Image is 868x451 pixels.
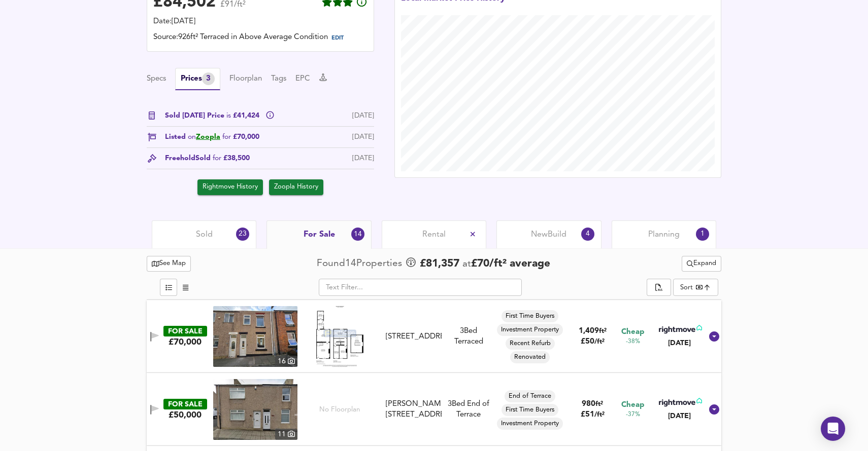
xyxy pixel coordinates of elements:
[579,327,599,335] span: 1,409
[352,153,374,164] div: [DATE]
[229,73,262,85] button: Floorplan
[497,418,563,430] div: Investment Property
[274,181,318,193] span: Zoopla History
[647,279,671,296] div: split button
[222,133,231,140] span: for
[621,327,644,337] span: Cheap
[657,411,702,421] div: [DATE]
[203,181,258,193] span: Rightmove History
[169,336,202,348] div: £70,000
[236,228,249,241] div: 23
[502,312,558,321] span: First Time Buyers
[213,379,297,440] img: property thumbnail
[351,228,364,241] div: 14
[582,400,595,408] span: 980
[197,179,263,195] button: Rightmove History
[594,339,605,345] span: / ft²
[497,419,563,428] span: Investment Property
[316,306,363,367] img: Floorplan
[295,73,310,85] button: EPC
[213,155,221,162] span: for
[446,326,491,348] div: 3 Bed Terraced
[188,133,196,140] span: on
[821,417,845,441] div: Open Intercom Messenger
[708,330,720,343] svg: Show Details
[626,410,640,419] span: -37%
[147,373,721,446] div: FOR SALE£50,000 property thumbnail 11 No Floorplan[PERSON_NAME][STREET_ADDRESS]3Bed End of Terrac...
[153,32,368,45] div: Source: 926ft² Terraced in Above Average Condition
[594,411,605,418] span: / ft²
[319,405,360,415] span: No Floorplan
[581,411,605,419] span: £ 51
[648,229,680,240] span: Planning
[163,399,207,409] div: FOR SALE
[599,328,607,334] span: ft²
[304,229,335,240] span: For Sale
[581,338,605,346] span: £ 50
[506,339,555,348] span: Recent Refurb
[271,73,286,85] button: Tags
[420,256,459,272] span: £ 81,357
[275,429,297,440] div: 11
[153,16,368,27] div: Date: [DATE]
[181,72,215,85] div: Prices
[621,400,644,410] span: Cheap
[213,306,297,367] img: property thumbnail
[510,353,550,362] span: Renovated
[213,306,297,367] a: property thumbnail 16
[169,409,202,421] div: £50,000
[196,133,220,140] a: Zoopla
[275,356,297,367] div: 16
[505,392,555,401] span: End of Terrace
[595,401,603,407] span: ft²
[687,258,716,270] span: Expand
[165,132,259,142] span: Listed £70,000
[497,324,563,336] div: Investment Property
[422,229,446,240] span: Rental
[152,258,186,270] span: See Map
[471,258,550,269] span: £ 70 / ft² average
[502,405,558,415] span: First Time Buyers
[505,390,555,402] div: End of Terrace
[382,331,446,342] div: South Street, , Spennymoor, Durham, DL16 7TT
[497,325,563,334] span: Investment Property
[581,228,594,241] div: 4
[331,35,344,41] span: EDIT
[680,283,693,292] div: Sort
[682,256,721,272] div: split button
[386,331,442,342] div: [STREET_ADDRESS]
[220,1,246,15] span: £91/ft²
[147,256,191,272] button: See Map
[446,399,491,421] div: 3 Bed End of Terrace
[352,132,374,142] div: [DATE]
[196,229,213,240] span: Sold
[502,404,558,416] div: First Time Buyers
[147,73,166,85] button: Specs
[319,279,522,296] input: Text Filter...
[626,337,640,346] span: -38%
[657,338,702,348] div: [DATE]
[195,153,250,164] span: Sold £38,500
[163,326,207,336] div: FOR SALE
[510,351,550,363] div: Renovated
[506,337,555,350] div: Recent Refurb
[202,72,215,85] div: 3
[673,279,718,296] div: Sort
[682,256,721,272] button: Expand
[213,379,297,440] a: property thumbnail 11
[462,259,471,269] span: at
[226,112,231,119] span: is
[708,403,720,416] svg: Show Details
[269,179,323,195] button: Zoopla History
[175,68,220,90] button: Prices3
[502,310,558,322] div: First Time Buyers
[696,228,709,241] div: 1
[165,153,250,164] div: Freehold
[531,229,566,240] span: New Build
[386,399,442,421] div: [PERSON_NAME][STREET_ADDRESS]
[317,257,405,271] div: Found 14 Propert ies
[352,110,374,121] div: [DATE]
[165,110,261,121] span: Sold [DATE] Price £41,424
